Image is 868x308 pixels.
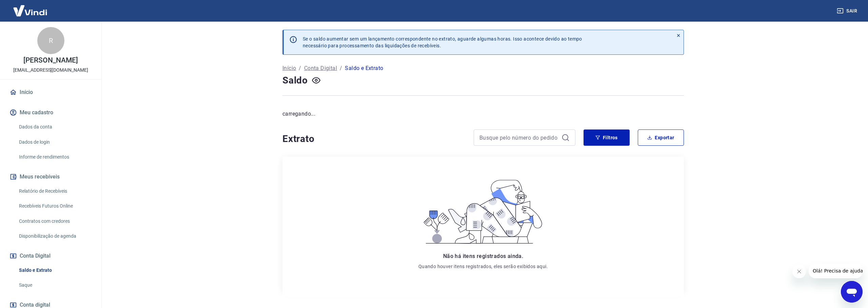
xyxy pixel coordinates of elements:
button: Conta Digital [8,248,93,263]
a: Conta Digital [304,64,337,72]
button: Exportar [638,129,684,146]
img: Vindi [8,0,52,21]
iframe: Mensagem da empresa [809,263,863,278]
span: Olá! Precisa de ajuda? [4,5,57,10]
button: Sair [835,5,860,17]
a: Informe de rendimentos [16,150,93,164]
a: Saldo e Extrato [16,263,93,277]
a: Recebíveis Futuros Online [16,199,93,213]
p: carregando... [282,110,684,118]
div: R [37,27,64,54]
a: Contratos com credores [16,214,93,228]
a: Dados de login [16,135,93,149]
h4: Extrato [282,132,466,146]
p: Se o saldo aumentar sem um lançamento correspondente no extrato, aguarde algumas horas. Isso acon... [303,35,582,49]
button: Meus recebíveis [8,169,93,184]
h4: Saldo [282,74,308,87]
a: Início [8,85,93,100]
a: Dados da conta [16,120,93,134]
a: Saque [16,278,93,292]
p: / [299,64,301,72]
p: [PERSON_NAME] [23,57,78,64]
iframe: Botão para abrir a janela de mensagens [841,281,863,303]
span: Não há itens registrados ainda. [443,253,523,259]
input: Busque pelo número do pedido [479,133,559,143]
a: Início [282,64,296,72]
button: Filtros [584,129,630,146]
a: Relatório de Recebíveis [16,184,93,198]
p: [EMAIL_ADDRESS][DOMAIN_NAME] [13,67,88,74]
p: Quando houver itens registrados, eles serão exibidos aqui. [418,263,548,270]
p: / [340,64,342,72]
a: Disponibilização de agenda [16,229,93,243]
iframe: Fechar mensagem [792,265,806,278]
button: Meu cadastro [8,105,93,120]
p: Saldo e Extrato [345,64,383,72]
